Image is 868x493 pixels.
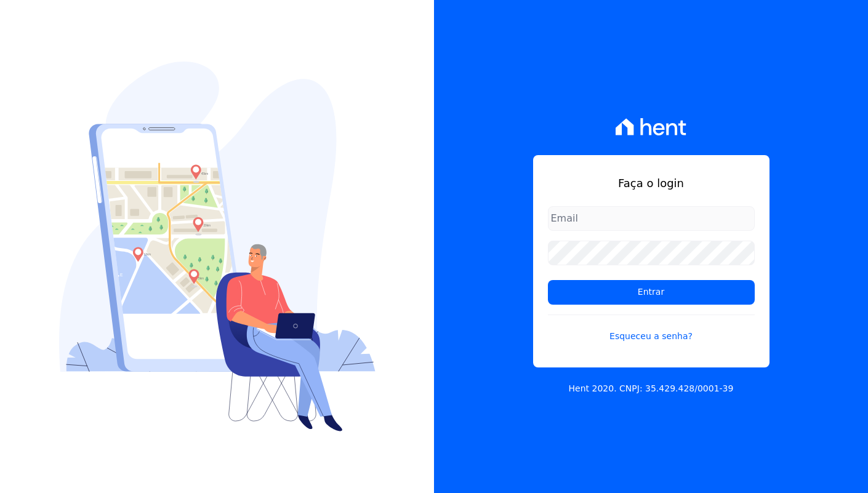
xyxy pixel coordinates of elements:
p: Hent 2020. CNPJ: 35.429.428/0001-39 [569,382,734,395]
input: Email [548,206,755,231]
img: Login [59,62,376,431]
input: Entrar [548,280,755,305]
h1: Faça o login [548,175,755,191]
a: Esqueceu a senha? [548,315,755,343]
